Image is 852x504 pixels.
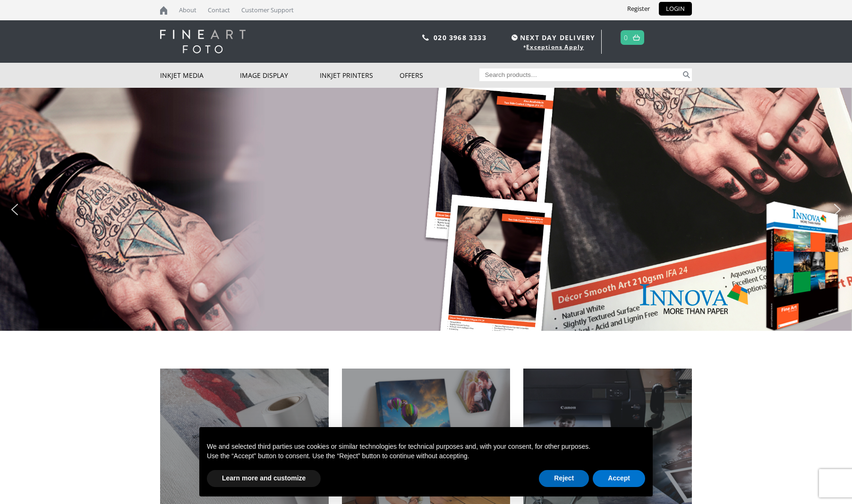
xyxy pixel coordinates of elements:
div: ORDER NOW [191,253,231,263]
div: Choose slide to display. [421,336,431,345]
a: Image Display [240,63,320,88]
input: Search products… [479,68,682,81]
img: logo-white.svg [160,30,246,53]
button: Reject [539,470,589,487]
span: NEXT DAY DELIVERY [509,32,595,43]
a: 020 3968 3333 [434,33,486,42]
button: Learn more and customize [207,470,321,487]
p: Use the “Accept” button to consent. Use the “Reject” button to continue without accepting. [207,452,645,461]
button: Search [681,68,692,81]
a: Inkjet Media [160,63,240,88]
a: Exceptions Apply [526,43,584,51]
p: We and selected third parties use cookies or similar technologies for technical purposes and, wit... [207,442,645,452]
h2: INKJET MEDIA [160,433,329,443]
img: previous arrow [7,202,22,217]
a: ORDER NOW [181,251,241,266]
a: Offers [400,63,479,88]
img: time.svg [511,34,518,41]
button: Accept [593,470,645,487]
a: Inkjet Printers [320,63,400,88]
div: Innova Décor Smooth Art 210gsmThis lightweight paper has a velvet smooth finish and appealing nat... [165,151,363,277]
b: SPECIAL OFFER: 15% OFF ALL SIZES THIS WEEK! [179,235,333,244]
img: basket.svg [633,34,640,41]
a: LOGIN [659,2,692,16]
p: This lightweight paper has a velvet smooth finish and appealing natural white tone making it idea... [179,194,335,234]
a: Register [620,2,657,16]
img: phone.svg [422,34,429,41]
img: next arrow [830,202,845,217]
a: 0 [624,31,628,44]
a: Innova Décor Smooth Art 210gsm [179,156,358,190]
